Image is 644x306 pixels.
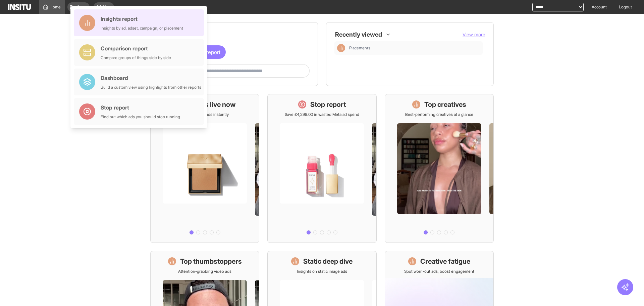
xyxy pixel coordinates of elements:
div: Insights by ad, adset, campaign, or placement [101,26,183,31]
h1: Top creatives [424,100,466,109]
button: View more [463,31,485,38]
div: Stop report [101,103,180,112]
span: New [103,4,111,10]
div: Build a custom view using highlights from other reports [101,85,201,90]
span: View more [463,32,485,37]
h1: Stop report [310,100,346,109]
p: Save £4,299.00 in wasted Meta ad spend [285,112,359,117]
p: Insights on static image ads [297,269,347,274]
div: Comparison report [101,44,171,52]
span: Home [50,4,61,10]
h1: Get started [159,31,310,40]
h1: What's live now [186,100,236,109]
h1: Static deep dive [303,257,353,266]
p: Best-performing creatives at a glance [405,112,473,117]
p: See all active ads instantly [181,112,229,117]
div: Compare groups of things side by side [101,55,171,60]
span: Placements [349,45,480,51]
span: Open [77,4,87,10]
span: Placements [349,45,370,51]
div: Find out which ads you should stop running [101,114,180,120]
p: Attention-grabbing video ads [178,269,231,274]
div: Insights report [101,15,183,23]
a: What's live nowSee all active ads instantly [150,94,259,243]
a: Top creativesBest-performing creatives at a glance [385,94,494,243]
div: Dashboard [101,74,201,82]
a: Stop reportSave £4,299.00 in wasted Meta ad spend [267,94,376,243]
div: Insights [337,44,345,52]
img: Logo [8,4,31,10]
h1: Top thumbstoppers [180,257,242,266]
